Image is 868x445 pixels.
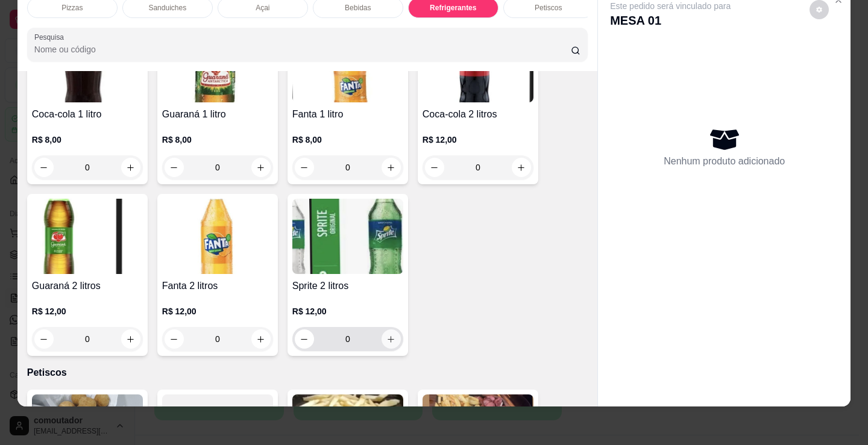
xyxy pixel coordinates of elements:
h4: Sprite 2 litros [292,279,403,293]
p: Nenhum produto adicionado [664,154,785,169]
button: increase-product-quantity [382,158,401,177]
img: product-image [32,199,143,274]
h4: Fanta 2 litros [162,279,273,293]
button: increase-product-quantity [512,158,531,177]
button: decrease-product-quantity [295,329,314,349]
p: R$ 12,00 [292,305,403,317]
img: product-image [162,199,273,274]
button: decrease-product-quantity [34,329,54,349]
img: product-image [292,199,403,274]
p: Petiscos [535,3,562,13]
button: increase-product-quantity [121,329,140,349]
button: decrease-product-quantity [34,158,54,177]
button: decrease-product-quantity [165,158,184,177]
p: R$ 8,00 [292,134,403,146]
label: Pesquisa [34,32,68,42]
p: MESA 01 [610,12,731,29]
h4: Guaraná 2 litros [32,279,143,293]
input: Pesquisa [34,43,571,55]
p: R$ 8,00 [162,134,273,146]
button: decrease-product-quantity [165,329,184,349]
button: increase-product-quantity [382,329,401,349]
p: R$ 12,00 [32,305,143,317]
button: decrease-product-quantity [425,158,444,177]
button: decrease-product-quantity [295,158,314,177]
p: Açai [256,3,269,13]
h4: Coca-cola 2 litros [423,107,533,122]
p: Sanduiches [148,3,186,13]
p: R$ 12,00 [162,305,273,317]
p: Pizzas [61,3,83,13]
p: R$ 8,00 [32,134,143,146]
h4: Guaraná 1 litro [162,107,273,122]
p: R$ 12,00 [423,134,533,146]
p: Petiscos [27,366,588,380]
h4: Coca-cola 1 litro [32,107,143,122]
button: increase-product-quantity [251,158,271,177]
h4: Fanta 1 litro [292,107,403,122]
button: increase-product-quantity [251,329,271,349]
button: increase-product-quantity [121,158,140,177]
p: Bebidas [345,3,371,13]
p: Refrigerantes [430,3,476,13]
